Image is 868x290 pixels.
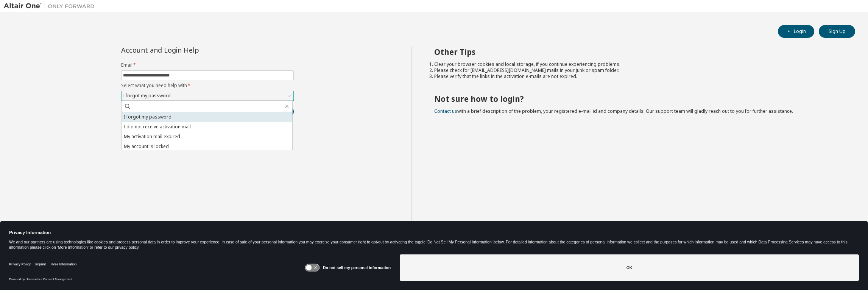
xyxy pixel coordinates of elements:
[121,62,294,68] label: Email
[434,73,842,80] li: Please verify that the links in the activation e-mails are not expired.
[819,25,855,38] button: Sign Up
[121,83,294,89] label: Select what you need help with
[434,61,842,67] li: Clear your browser cookies and local storage, if you continue experiencing problems.
[434,94,842,104] h2: Not sure how to login?
[434,108,457,114] a: Contact us
[434,47,842,57] h2: Other Tips
[122,91,293,100] div: I forgot my password
[122,92,172,100] div: I forgot my password
[434,67,842,73] li: Please check for [EMAIL_ADDRESS][DOMAIN_NAME] mails in your junk or spam folder.
[121,47,259,53] div: Account and Login Help
[434,108,793,114] span: with a brief description of the problem, your registered e-mail id and company details. Our suppo...
[4,2,98,10] img: Altair One
[122,112,292,122] li: I forgot my password
[778,25,814,38] button: Login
